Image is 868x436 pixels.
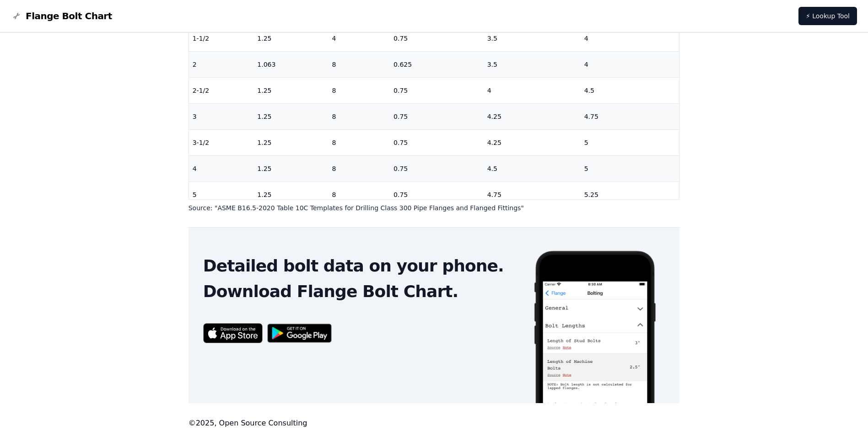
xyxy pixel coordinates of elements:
img: Flange Bolt Chart Logo [11,11,22,21]
p: Source: " ASME B16.5-2020 Table 10C Templates for Drilling Class 300 Pipe Flanges and Flanged Fit... [189,203,680,213]
td: 0.75 [390,103,484,129]
td: 5 [581,129,679,155]
img: App Store badge for the Flange Bolt Chart app [203,323,263,343]
td: 4 [189,155,254,181]
td: 0.75 [390,77,484,103]
a: ⚡ Lookup Tool [798,7,857,25]
td: 1.25 [253,25,328,51]
h2: Detailed bolt data on your phone. [203,257,518,275]
td: 0.75 [390,181,484,207]
td: 8 [328,51,390,77]
footer: © 2025 , Open Source Consulting [189,418,680,429]
td: 4.25 [484,103,581,129]
td: 5 [581,155,679,181]
td: 5.25 [581,181,679,207]
span: Flange Bolt Chart [26,10,112,22]
a: Flange Bolt Chart LogoFlange Bolt Chart [11,10,112,22]
td: 0.625 [390,51,484,77]
td: 4.75 [581,103,679,129]
td: 2 [189,51,254,77]
td: 0.75 [390,25,484,51]
td: 1.25 [253,103,328,129]
td: 2-1/2 [189,77,254,103]
td: 3.5 [484,51,581,77]
td: 3.5 [484,25,581,51]
img: Get it on Google Play [263,319,337,348]
td: 8 [328,155,390,181]
td: 3-1/2 [189,129,254,155]
td: 1.25 [253,181,328,207]
td: 4 [328,25,390,51]
td: 4 [484,77,581,103]
td: 0.75 [390,129,484,155]
td: 8 [328,103,390,129]
td: 0.75 [390,155,484,181]
td: 1-1/2 [189,25,254,51]
td: 1.063 [253,51,328,77]
td: 5 [189,181,254,207]
td: 4.5 [484,155,581,181]
td: 3 [189,103,254,129]
td: 8 [328,181,390,207]
td: 1.25 [253,155,328,181]
td: 4.25 [484,129,581,155]
td: 1.25 [253,77,328,103]
td: 1.25 [253,129,328,155]
td: 4 [581,25,679,51]
td: 8 [328,129,390,155]
h2: Download Flange Bolt Chart. [203,282,518,301]
td: 8 [328,77,390,103]
td: 4.75 [484,181,581,207]
td: 4.5 [581,77,679,103]
td: 4 [581,51,679,77]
